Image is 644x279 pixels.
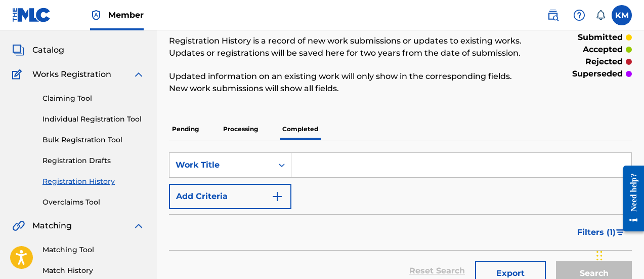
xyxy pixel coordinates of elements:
[583,44,623,56] p: accepted
[32,220,72,232] span: Matching
[596,241,603,271] div: Drag
[572,68,623,80] p: superseded
[543,5,563,25] a: Public Search
[616,157,644,239] iframe: Resource Center
[108,9,144,21] span: Member
[42,135,145,145] a: Bulk Registration Tool
[42,245,145,255] a: Matching Tool
[578,31,623,44] p: submitted
[42,265,145,276] a: Match History
[573,9,585,21] img: help
[12,8,51,22] img: MLC Logo
[32,68,111,81] span: Works Registration
[271,190,283,203] img: 9d2ae6d4665cec9f34b9.svg
[585,56,623,68] p: rejected
[42,155,145,166] a: Registration Drafts
[42,176,145,187] a: Registration History
[169,35,526,59] p: Registration History is a record of new work submissions or updates to existing works. Updates or...
[547,9,559,21] img: search
[12,220,25,232] img: Matching
[12,44,64,56] a: CatalogCatalog
[176,159,267,171] div: Work Title
[169,118,202,140] p: Pending
[279,118,321,140] p: Completed
[612,5,632,25] div: User Menu
[90,9,102,21] img: Top Rightsholder
[32,44,64,56] span: Catalog
[593,230,644,279] iframe: Chat Widget
[42,114,145,125] a: Individual Registration Tool
[169,184,291,209] button: Add Criteria
[220,118,261,140] p: Processing
[12,68,25,81] img: Works Registration
[133,68,145,81] img: expand
[42,197,145,208] a: Overclaims Tool
[42,93,145,104] a: Claiming Tool
[169,70,526,95] p: Updated information on an existing work will only show in the corresponding fields. New work subm...
[12,20,73,32] a: SummarySummary
[571,220,632,245] button: Filters (1)
[577,226,616,238] span: Filters ( 1 )
[12,44,24,56] img: Catalog
[595,10,606,20] div: Notifications
[569,5,589,25] div: Help
[133,220,145,232] img: expand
